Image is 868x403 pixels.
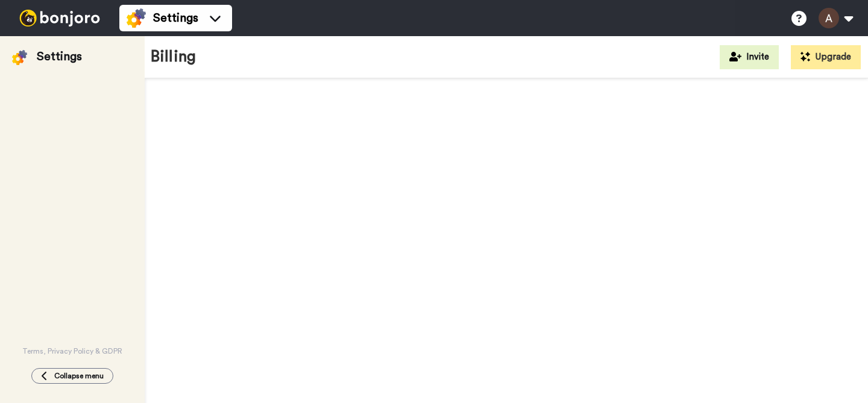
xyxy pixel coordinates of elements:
h1: Billing [151,48,196,66]
span: Collapse menu [54,371,104,381]
button: Collapse menu [31,368,113,384]
div: Settings [37,48,82,65]
span: Settings [153,10,198,27]
button: Upgrade [791,45,861,69]
button: Invite [720,45,779,69]
img: settings-colored.svg [12,50,27,65]
img: settings-colored.svg [127,8,146,28]
img: bj-logo-header-white.svg [14,10,105,27]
